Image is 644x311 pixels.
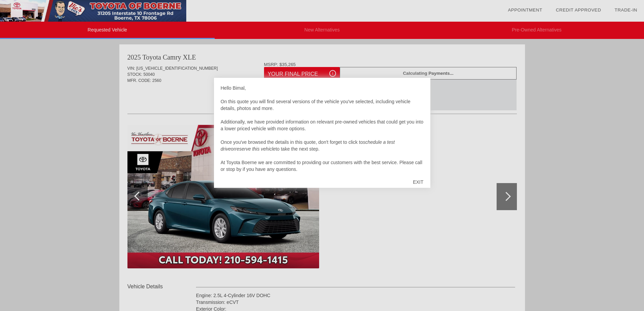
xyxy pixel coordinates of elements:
[235,146,276,152] em: reserve this vehicle
[221,85,424,173] div: Hello Bimal, On this quote you will find several versions of the vehicle you've selected, includi...
[406,172,430,192] div: EXIT
[556,7,601,13] a: Credit Approved
[615,7,637,13] a: Trade-In
[221,139,395,152] em: schedule a test drive
[508,7,542,13] a: Appointment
